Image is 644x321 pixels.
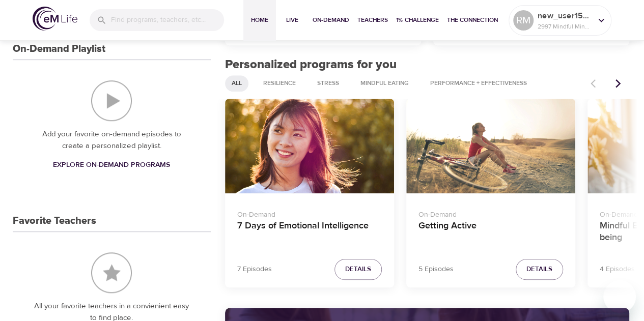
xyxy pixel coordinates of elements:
[607,72,629,95] button: Next items
[513,10,534,31] div: RM
[538,22,592,31] p: 2997 Mindful Minutes
[418,220,563,245] h4: Getting Active
[225,57,630,72] h2: Personalized programs for you
[13,43,105,55] h3: On-Demand Playlist
[396,15,439,25] span: 1% Challenge
[600,264,635,275] p: 4 Episodes
[345,264,371,275] span: Details
[13,215,96,227] h3: Favorite Teachers
[424,75,534,92] div: Performance + Effectiveness
[225,99,394,194] button: 7 Days of Emotional Intelligence
[516,259,563,280] button: Details
[603,280,636,313] iframe: Button to launch messaging window
[354,79,415,87] span: Mindful Eating
[418,264,454,275] p: 5 Episodes
[418,206,563,220] p: On-Demand
[226,79,248,87] span: All
[257,75,302,92] div: Resilience
[49,156,174,174] a: Explore On-Demand Programs
[237,220,382,245] h4: 7 Days of Emotional Intelligence
[354,75,415,92] div: Mindful Eating
[357,15,388,25] span: Teachers
[313,15,349,25] span: On-Demand
[257,79,302,87] span: Resilience
[424,79,533,87] span: Performance + Effectiveness
[225,75,248,92] div: All
[526,264,552,275] span: Details
[91,252,132,293] img: Favorite Teachers
[33,7,77,31] img: logo
[247,15,272,25] span: Home
[91,80,132,121] img: On-Demand Playlist
[111,9,224,31] input: Find programs, teachers, etc...
[311,79,345,87] span: Stress
[237,264,272,275] p: 7 Episodes
[53,159,170,171] span: Explore On-Demand Programs
[280,15,304,25] span: Live
[538,10,592,22] p: new_user1566398461
[406,99,575,194] button: Getting Active
[237,206,382,220] p: On-Demand
[311,75,346,92] div: Stress
[447,15,498,25] span: The Connection
[334,259,382,280] button: Details
[33,129,190,152] p: Add your favorite on-demand episodes to create a personalized playlist.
